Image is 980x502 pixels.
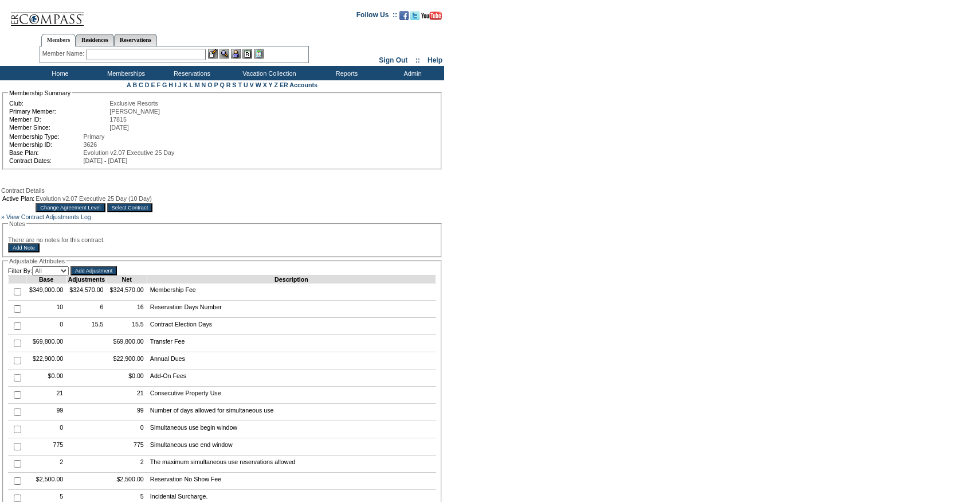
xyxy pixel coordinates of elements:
a: Residences [76,34,114,46]
td: Adjustments [66,276,107,283]
a: Y [269,81,273,88]
img: Subscribe to our YouTube Channel [421,11,442,20]
a: I [175,81,177,88]
td: 6 [66,301,107,318]
td: $324,570.00 [66,283,107,301]
a: X [263,81,267,88]
span: Primary [84,133,105,140]
img: Compass Home [10,3,84,26]
td: Consecutive Property Use [147,387,436,404]
td: Base Plan: [9,149,83,156]
td: $22,900.00 [26,352,66,369]
span: Exclusive Resorts [109,100,158,107]
a: D [145,81,150,88]
a: M [195,81,200,88]
a: H [168,81,173,88]
td: The maximum simultaneous use reservations allowed [147,456,436,473]
td: 0 [107,421,147,438]
a: J [178,81,182,88]
img: View [219,49,229,59]
a: Reservations [114,34,157,46]
span: There are no notes for this contract. [8,236,105,243]
a: Subscribe to our YouTube Channel [421,14,442,21]
td: Net [107,276,147,283]
a: » View Contract Adjustments Log [1,213,91,220]
span: :: [415,56,420,64]
a: O [207,81,212,88]
td: $22,900.00 [107,352,147,369]
td: Simultaneous use end window [147,438,436,456]
td: Reservation No Show Fee [147,473,436,490]
legend: Notes [8,220,26,227]
td: Admin [378,66,444,80]
a: C [139,81,143,88]
td: $324,570.00 [107,283,147,301]
td: Description [147,276,436,283]
a: U [244,81,248,88]
td: Transfer Fee [147,335,436,352]
a: Follow us on Twitter [410,14,420,21]
div: Contract Details [1,187,443,194]
span: 17815 [109,116,127,123]
a: W [256,81,261,88]
img: Follow us on Twitter [410,11,420,20]
td: 0 [26,421,66,438]
legend: Membership Summary [8,89,72,96]
span: 3626 [84,141,97,148]
span: [PERSON_NAME] [109,108,160,115]
td: $69,800.00 [26,335,66,352]
img: Reservations [242,49,252,59]
span: Evolution v2.07 Executive 25 Day (10 Day) [36,195,152,202]
a: L [189,81,193,88]
span: [DATE] [109,124,129,131]
td: $2,500.00 [26,473,66,490]
td: Reports [312,66,378,80]
a: N [202,81,206,88]
td: 0 [26,318,66,335]
td: Member ID: [9,116,108,123]
td: Primary Member: [9,108,108,115]
td: Memberships [92,66,158,80]
td: Member Since: [9,124,108,131]
td: 10 [26,301,66,318]
td: 21 [107,387,147,404]
div: Member Name: [42,49,87,59]
a: F [156,81,160,88]
a: V [250,81,254,88]
a: Help [428,56,442,64]
legend: Adjustable Attributes [8,258,66,264]
a: Z [274,81,278,88]
td: Membership Type: [9,133,83,140]
span: [DATE] - [DATE] [84,157,128,164]
td: Number of days allowed for simultaneous use [147,404,436,421]
span: Evolution v2.07 Executive 25 Day [84,149,175,156]
td: Filter By: [8,266,69,275]
a: Q [219,81,224,88]
td: 15.5 [107,318,147,335]
input: Add Adjustment [70,266,117,275]
td: Vacation Collection [224,66,312,80]
input: Add Note [8,243,40,252]
td: 99 [107,404,147,421]
td: $349,000.00 [26,283,66,301]
td: Reservation Days Number [147,301,436,318]
td: 2 [26,456,66,473]
a: S [232,81,236,88]
td: Reservations [158,66,224,80]
a: A [127,81,131,88]
a: P [214,81,218,88]
td: Membership Fee [147,283,436,301]
td: Simultaneous use begin window [147,421,436,438]
td: 21 [26,387,66,404]
td: Add-On Fees [147,369,436,387]
td: Membership ID: [9,141,83,148]
img: Impersonate [231,49,241,59]
td: 16 [107,301,147,318]
a: Members [41,34,76,46]
td: $69,800.00 [107,335,147,352]
img: b_edit.gif [208,49,218,59]
input: Change Agreement Level [36,203,105,212]
td: $0.00 [26,369,66,387]
td: Annual Dues [147,352,436,369]
td: Base [26,276,66,283]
